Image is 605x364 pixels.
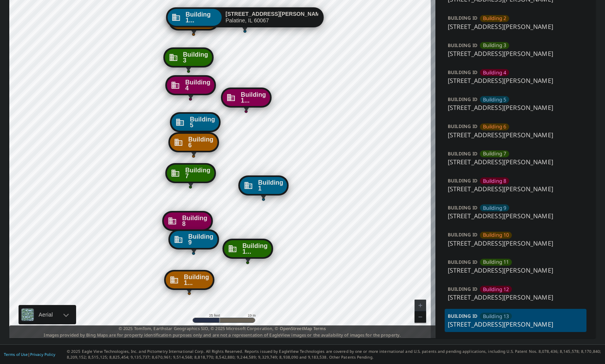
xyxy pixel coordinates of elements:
p: [STREET_ADDRESS][PERSON_NAME] [448,130,584,140]
p: [STREET_ADDRESS][PERSON_NAME] [448,266,584,275]
p: BUILDING ID [448,177,478,184]
p: BUILDING ID [448,150,478,157]
p: BUILDING ID [448,96,478,103]
p: BUILDING ID [448,286,478,292]
div: Dropped pin, building Building 5, Commercial property, 42 North Smith Street Palatine, IL 60067 [170,112,220,136]
p: © 2025 Eagle View Technologies, Inc. and Pictometry International Corp. All Rights Reserved. Repo... [67,349,601,360]
div: Dropped pin, building Building 3, Commercial property, 42 North Smith Street Palatine, IL 60067 [163,47,213,71]
p: BUILDING ID [448,313,478,319]
p: BUILDING ID [448,231,478,238]
span: Building 12 [483,286,509,293]
div: Dropped pin, building Building 4, Commercial property, 42 North Smith Street Palatine, IL 60067 [165,75,216,99]
span: Building 6 [188,136,213,148]
p: [STREET_ADDRESS][PERSON_NAME] [448,157,584,167]
span: Building 4 [185,79,210,91]
a: Privacy Policy [30,352,55,357]
a: Terms [313,325,326,331]
div: Dropped pin, building Building 12, Commercial property, 42 North Smith Street Palatine, IL 60067 [221,88,271,111]
div: Dropped pin, building Building 7, Commercial property, 42 North Smith Street Palatine, IL 60067 [165,163,216,187]
span: Building 7 [483,150,506,157]
span: Building 7 [185,167,210,179]
div: Dropped pin, building Building 1, Commercial property, 42 North Smith Street Palatine, IL 60067 [238,175,289,199]
a: Current Level 20, Zoom Out [415,311,426,323]
p: BUILDING ID [448,42,478,49]
div: Dropped pin, building Building 11, Commercial property, 42 North Smith Street Palatine, IL 60067 [223,239,273,263]
p: BUILDING ID [448,259,478,265]
span: Building 11 [483,258,509,266]
span: Building 2 [483,15,506,22]
span: Building 6 [483,123,506,130]
p: [STREET_ADDRESS][PERSON_NAME] [448,22,584,31]
p: BUILDING ID [448,69,478,76]
span: Building 1 [258,180,283,191]
p: [STREET_ADDRESS][PERSON_NAME] [448,320,584,329]
p: Images provided by Bing Maps are for property identification purposes only and are not a represen... [9,325,435,338]
span: Building 1... [242,243,267,254]
span: Building 8 [182,215,207,227]
span: Building 1... [185,12,218,23]
span: Building 13 [483,313,509,320]
span: Building 9 [188,234,213,245]
p: [STREET_ADDRESS][PERSON_NAME] [448,49,584,58]
span: Building 3 [183,52,208,63]
p: [STREET_ADDRESS][PERSON_NAME] [448,239,584,248]
p: [STREET_ADDRESS][PERSON_NAME] [448,211,584,221]
p: [STREET_ADDRESS][PERSON_NAME] [448,293,584,302]
div: Dropped pin, building Building 13, Commercial property, 42 North Smith Street Palatine, IL 60067 [166,7,323,31]
span: Building 9 [483,204,506,212]
p: BUILDING ID [448,123,478,130]
span: Building 1... [241,92,266,103]
span: Building 3 [483,42,506,49]
span: Building 1... [184,274,209,286]
div: Dropped pin, building Building 10, Commercial property, 42 North Smith Street Palatine, IL 60067 [164,270,214,294]
span: © 2025 TomTom, Earthstar Geographics SIO, © 2025 Microsoft Corporation, © [119,325,326,332]
a: Terms of Use [4,352,28,357]
p: | [4,352,55,357]
span: Building 10 [483,231,509,239]
p: BUILDING ID [448,204,478,211]
div: Dropped pin, building Building 8, Commercial property, 42 North Smith Street Palatine, IL 60067 [162,211,212,235]
strong: [STREET_ADDRESS][PERSON_NAME] [226,11,325,17]
div: Palatine, IL 60067 [226,11,318,24]
a: Current Level 20, Zoom In Disabled [415,300,426,311]
p: [STREET_ADDRESS][PERSON_NAME] [448,76,584,85]
span: Building 5 [483,96,506,103]
span: Building 5 [190,116,215,128]
div: Aerial [19,305,76,324]
span: Building 8 [483,177,506,185]
p: [STREET_ADDRESS][PERSON_NAME] [448,184,584,194]
a: OpenStreetMap [280,325,312,331]
div: Aerial [36,305,55,324]
p: BUILDING ID [448,15,478,21]
div: Dropped pin, building Building 9, Commercial property, 42 North Smith Street Palatine, IL 60067 [168,229,219,253]
div: Dropped pin, building Building 6, Commercial property, 42 North Smith Street Palatine, IL 60067 [168,132,219,156]
span: Building 4 [483,69,506,76]
p: [STREET_ADDRESS][PERSON_NAME] [448,103,584,112]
